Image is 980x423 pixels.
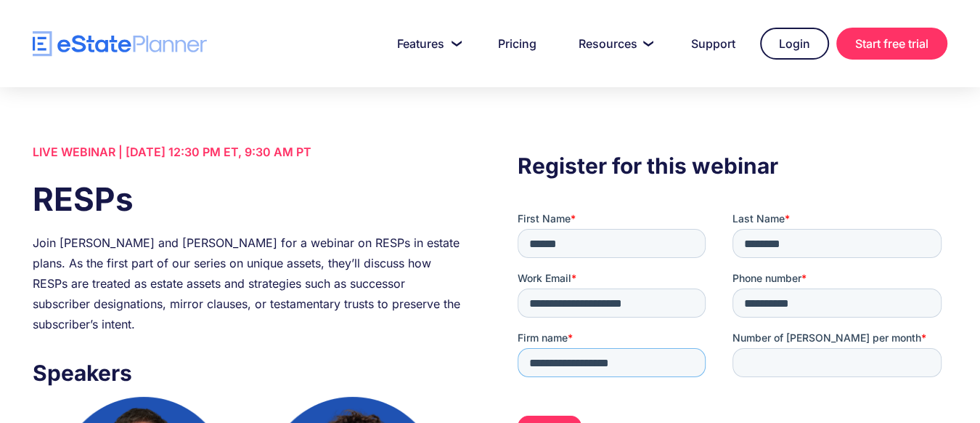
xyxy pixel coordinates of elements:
[760,28,829,60] a: Login
[33,233,462,334] div: Join [PERSON_NAME] and [PERSON_NAME] for a webinar on RESPs in estate plans. As the first part of...
[33,142,462,162] div: LIVE WEBINAR | [DATE] 12:30 PM ET, 9:30 AM PT
[33,31,207,57] a: home
[518,149,947,182] h3: Register for this webinar
[33,177,462,222] h1: RESPs
[33,356,462,390] h3: Speakers
[836,28,947,60] a: Start free trial
[674,29,753,58] a: Support
[561,29,666,58] a: Resources
[481,29,554,58] a: Pricing
[380,29,473,58] a: Features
